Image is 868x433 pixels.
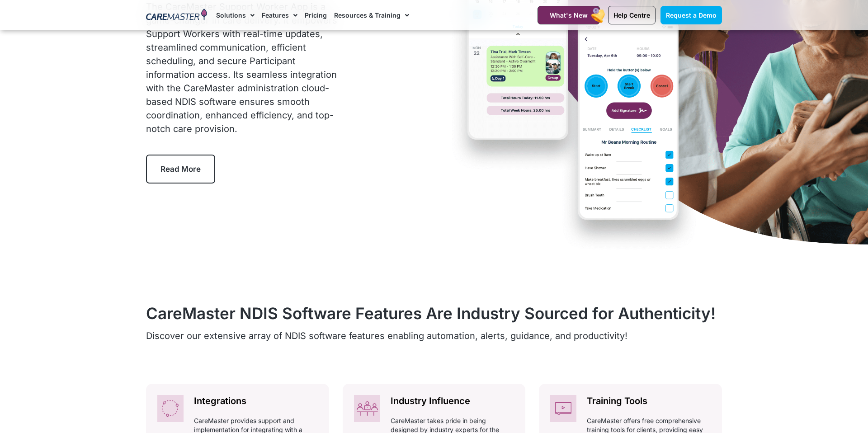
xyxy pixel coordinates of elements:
span: Read More [160,165,201,174]
a: What's New [538,6,600,24]
a: Help Centre [608,6,656,24]
p: Discover our extensive array of NDIS software features enabling automation, alerts, guidance, and... [146,329,722,343]
a: Request a Demo [660,6,722,24]
span: Request a Demo [666,11,717,19]
h2: Integrations [194,395,318,407]
a: Read More [146,155,215,184]
img: Industry-informed, CareMaster NDIS CRM integrates NDIS Support Worker and Participant Apps, showc... [354,395,380,422]
span: What's New [550,11,588,19]
img: CareMaster Logo [146,9,207,22]
img: CareMaster NDIS CRM provides clients with free training tools, including videos and guides, enhan... [550,395,576,422]
h2: Training Tools [587,395,711,407]
span: Help Centre [613,11,650,19]
img: CareMaster NDIS CRM ensures seamless work integration with Xero and MYOB, optimising financial ma... [157,395,184,422]
h2: Industry Influence [391,395,514,407]
h2: CareMaster NDIS Software Features Are Industry Sourced for Authenticity! [146,304,722,323]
